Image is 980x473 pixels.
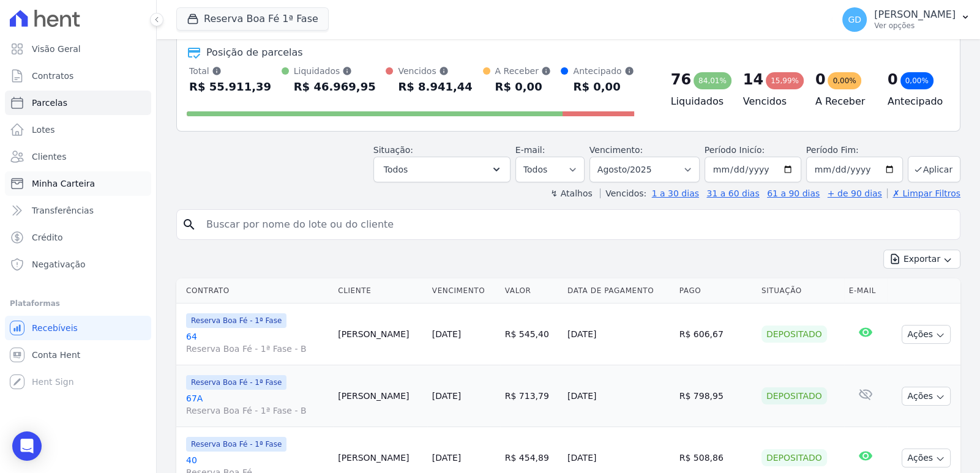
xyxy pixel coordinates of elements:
span: Lotes [32,124,55,136]
a: Lotes [5,117,151,142]
th: Vencimento [427,278,500,304]
h4: Antecipado [888,94,940,109]
button: Ações [902,449,951,467]
td: [DATE] [563,365,675,427]
a: Clientes [5,144,151,169]
label: Período Inicío: [705,145,765,155]
a: 61 a 90 dias [767,188,820,198]
a: Conta Hent [5,343,151,367]
a: [DATE] [432,329,461,339]
span: Parcelas [32,97,67,109]
div: 76 [671,70,691,89]
span: GD [848,15,861,24]
th: Valor [500,278,563,304]
div: Liquidados [294,65,376,77]
a: 64Reserva Boa Fé - 1ª Fase - B [186,330,328,355]
th: Contrato [176,278,333,304]
div: R$ 0,00 [495,77,551,97]
span: Crédito [32,231,63,244]
td: R$ 606,67 [675,304,757,365]
th: Cliente [333,278,427,304]
p: [PERSON_NAME] [874,9,956,21]
span: Contratos [32,70,73,82]
a: Transferências [5,198,151,223]
label: Vencimento: [589,145,643,155]
div: 0 [815,70,826,89]
span: Reserva Boa Fé - 1ª Fase - B [186,343,328,355]
a: 67AReserva Boa Fé - 1ª Fase - B [186,392,328,417]
div: 0,00% [900,72,933,89]
span: Clientes [32,151,66,163]
p: Ver opções [874,21,956,31]
h4: Liquidados [671,94,724,109]
button: Todos [373,157,511,182]
a: Recebíveis [5,316,151,340]
td: [PERSON_NAME] [333,304,427,365]
a: 31 a 60 dias [706,188,759,198]
a: Minha Carteira [5,171,151,196]
div: R$ 8.941,44 [398,77,472,97]
div: Antecipado [573,65,634,77]
span: Conta Hent [32,349,80,361]
button: Aplicar [908,156,960,182]
th: E-mail [844,278,887,304]
div: 14 [743,70,763,89]
td: [PERSON_NAME] [333,365,427,427]
a: 1 a 30 dias [652,188,699,198]
div: Open Intercom Messenger [12,431,42,461]
th: Situação [757,278,844,304]
i: search [182,217,196,232]
span: Reserva Boa Fé - 1ª Fase [186,313,286,328]
label: Vencidos: [600,188,646,198]
input: Buscar por nome do lote ou do cliente [199,212,955,237]
div: A Receber [495,65,551,77]
label: ↯ Atalhos [550,188,592,198]
a: Crédito [5,225,151,250]
td: R$ 798,95 [675,365,757,427]
a: + de 90 dias [828,188,882,198]
button: Exportar [883,250,960,269]
h4: Vencidos [743,94,796,109]
a: ✗ Limpar Filtros [887,188,960,198]
span: Reserva Boa Fé - 1ª Fase [186,375,286,390]
td: R$ 713,79 [500,365,563,427]
span: Negativação [32,258,86,270]
div: 0,00% [828,72,861,89]
div: R$ 0,00 [573,77,634,97]
div: 84,01% [694,72,731,89]
td: [DATE] [563,304,675,365]
a: [DATE] [432,391,461,401]
div: Posição de parcelas [206,45,303,60]
label: Período Fim: [806,144,903,157]
span: Minha Carteira [32,177,95,190]
span: Reserva Boa Fé - 1ª Fase [186,437,286,452]
div: Depositado [761,326,827,343]
div: 15,99% [766,72,804,89]
div: 0 [888,70,898,89]
span: Transferências [32,204,94,217]
button: GD [PERSON_NAME] Ver opções [832,2,980,37]
a: Parcelas [5,91,151,115]
button: Ações [902,387,951,406]
div: Depositado [761,387,827,404]
button: Ações [902,325,951,344]
a: Negativação [5,252,151,277]
h4: A Receber [815,94,868,109]
div: Vencidos [398,65,472,77]
a: Contratos [5,64,151,88]
span: Visão Geral [32,43,81,55]
div: Plataformas [10,296,146,311]
button: Reserva Boa Fé 1ª Fase [176,7,329,31]
a: Visão Geral [5,37,151,61]
div: R$ 55.911,39 [189,77,271,97]
span: Todos [384,162,408,177]
a: [DATE] [432,453,461,463]
div: Depositado [761,449,827,466]
span: Recebíveis [32,322,78,334]
label: E-mail: [515,145,545,155]
div: R$ 46.969,95 [294,77,376,97]
span: Reserva Boa Fé - 1ª Fase - B [186,404,328,417]
div: Total [189,65,271,77]
label: Situação: [373,145,413,155]
th: Pago [675,278,757,304]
